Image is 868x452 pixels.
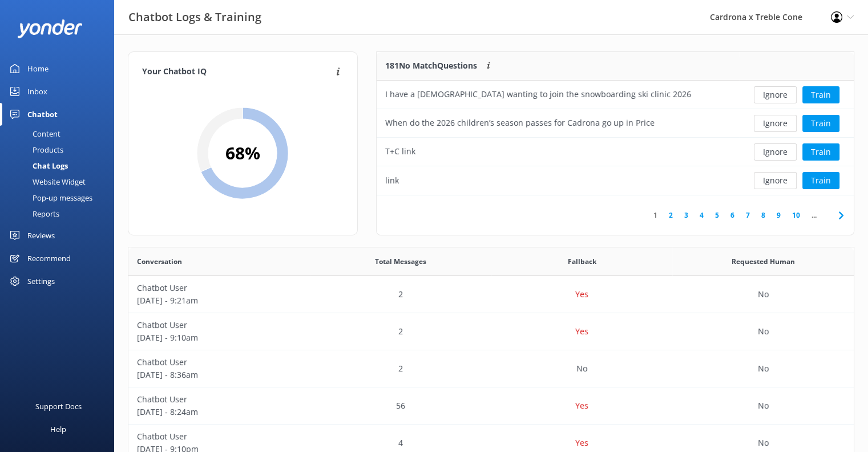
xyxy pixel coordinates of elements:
div: T+C link [385,145,415,158]
div: Home [27,57,49,80]
a: Content [7,126,114,142]
p: No [758,325,769,338]
div: Recommend [27,247,71,270]
p: Yes [575,437,588,449]
a: Products [7,142,114,158]
a: 4 [694,210,709,221]
div: When do the 2026 children’s season passes for Cadrona go up in Price [385,117,655,129]
span: Conversation [137,256,182,267]
a: 9 [771,210,786,221]
h2: 68 % [225,139,260,167]
div: row [128,276,854,313]
h3: Chatbot Logs & Training [128,8,261,26]
p: [DATE] - 8:36am [137,369,301,381]
button: Train [802,86,839,103]
p: Chatbot User [137,393,301,406]
p: 56 [396,399,405,412]
a: 8 [756,210,771,221]
div: I have a [DEMOGRAPHIC_DATA] wanting to join the snowboarding ski clinic 2026 [385,88,691,101]
button: Ignore [754,115,797,132]
p: No [576,362,587,375]
p: Yes [575,288,588,301]
div: Website Widget [7,174,86,190]
div: Help [50,418,66,441]
div: row [377,109,854,138]
a: Reports [7,206,114,222]
button: Train [802,143,839,161]
p: 2 [398,325,403,338]
p: No [758,437,769,449]
button: Ignore [754,86,797,103]
h4: Your Chatbot IQ [142,66,333,78]
div: grid [377,81,854,195]
p: 2 [398,288,403,301]
button: Train [802,115,839,132]
a: 1 [648,210,663,221]
div: Chat Logs [7,158,68,174]
a: 5 [709,210,725,221]
img: yonder-white-logo.png [17,19,83,38]
div: Inbox [27,80,47,103]
div: Settings [27,270,55,293]
a: Chat Logs [7,158,114,174]
p: Chatbot User [137,282,301,294]
div: Chatbot [27,103,58,126]
p: 4 [398,437,403,449]
p: Yes [575,399,588,412]
p: 2 [398,362,403,375]
div: Pop-up messages [7,190,92,206]
a: 7 [740,210,756,221]
div: row [377,166,854,195]
div: Content [7,126,60,142]
p: No [758,362,769,375]
p: Chatbot User [137,430,301,443]
div: Products [7,142,63,158]
button: Train [802,172,839,189]
div: row [128,313,854,350]
div: row [377,138,854,166]
p: [DATE] - 9:21am [137,294,301,307]
a: 2 [663,210,679,221]
span: ... [806,210,822,221]
p: Yes [575,325,588,338]
span: Fallback [567,256,596,267]
span: Requested Human [732,256,795,267]
p: [DATE] - 8:24am [137,406,301,418]
p: Chatbot User [137,319,301,331]
p: No [758,288,769,301]
p: No [758,399,769,412]
div: Support Docs [35,395,82,418]
div: row [128,350,854,387]
p: [DATE] - 9:10am [137,331,301,344]
a: 10 [786,210,806,221]
div: link [385,174,399,187]
div: Reviews [27,224,55,247]
a: 3 [679,210,694,221]
div: Reports [7,206,59,222]
a: Website Widget [7,174,114,190]
a: 6 [725,210,740,221]
span: Total Messages [375,256,426,267]
div: row [128,387,854,425]
a: Pop-up messages [7,190,114,206]
div: row [377,81,854,109]
button: Ignore [754,143,797,161]
p: 181 No Match Questions [385,59,477,72]
p: Chatbot User [137,356,301,369]
button: Ignore [754,172,797,189]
